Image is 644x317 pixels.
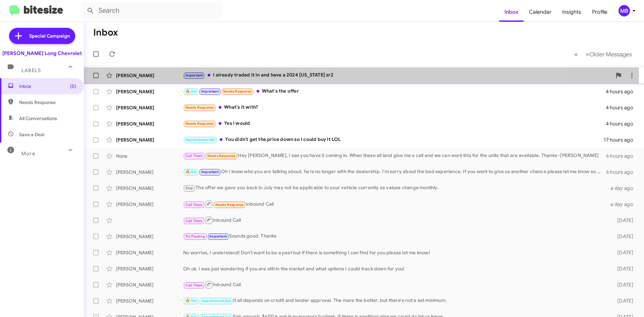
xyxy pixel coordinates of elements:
span: Stop [185,186,194,190]
span: Needs Response [223,89,252,94]
div: 4 hours ago [606,120,639,127]
span: Important [201,89,219,94]
div: [DATE] [606,281,639,288]
div: [DATE] [606,233,639,240]
div: Oh I know who you are talking about, he is no longer with the dealership. I'm sorry about the bad... [183,168,606,176]
div: [PERSON_NAME] [116,137,183,143]
div: [PERSON_NAME] [116,72,183,79]
div: What's it with? [183,104,606,111]
span: « [574,50,578,58]
div: Inbound Call [183,216,606,224]
span: Special Campaign [29,33,70,39]
div: Inbound Call [183,200,606,208]
span: Needs Response [185,121,214,126]
div: Inbound Call [183,280,606,289]
div: [DATE] [606,265,639,272]
div: [PERSON_NAME] [116,298,183,304]
div: [PERSON_NAME] [116,249,183,256]
span: Labels [21,67,41,73]
div: None [116,153,183,159]
span: Try Pausing [185,234,205,239]
span: (5) [70,83,76,90]
span: Needs Response [215,203,244,207]
div: [DATE] [606,217,639,224]
span: 🔥 Hot [185,89,197,94]
h1: Inbox [93,27,118,38]
span: More [21,151,35,157]
div: 4 hours ago [606,88,639,95]
div: [PERSON_NAME] [116,169,183,175]
div: [PERSON_NAME] [116,104,183,111]
span: Appointment Set [201,299,231,303]
div: 4 hours ago [606,104,639,111]
span: Call Them [185,219,203,223]
span: Important [209,234,227,239]
button: MB [613,5,637,16]
div: [PERSON_NAME] Long Chevrolet [2,50,82,57]
div: Hey [PERSON_NAME], I see you have 5 coming in. When these all land give me a call and we can work... [183,152,606,160]
div: [PERSON_NAME] [116,233,183,240]
nav: Page navigation example [571,47,636,61]
div: No worries, I understand! Don't want to be a pest but if there is something I can find for you pl... [183,249,606,256]
div: [PERSON_NAME] [116,120,183,127]
a: Insights [557,2,587,22]
span: Call Them [185,154,203,158]
input: Search [81,3,222,19]
span: Call Them [185,203,203,207]
span: Inbox [19,83,76,90]
div: Oh ok. I was just wondering if you are still in the market and what options I could track down fo... [183,265,606,272]
a: Special Campaign [9,28,75,44]
div: a day ago [606,185,639,192]
div: The offer we gave you back in July may not be applicable to your vehicle currently as values chan... [183,184,606,192]
div: [DATE] [606,298,639,304]
div: I already traded it in and have a 2024 [US_STATE] zr2 [183,71,612,79]
span: Important [201,170,219,174]
button: Next [582,47,636,61]
div: Sounds good. Thanks [183,232,606,240]
span: » [586,50,589,58]
div: 17 hours ago [604,137,639,143]
div: What's the offer [183,88,606,95]
a: Inbox [499,2,524,22]
div: 6 hours ago [606,169,639,175]
div: MB [619,5,630,16]
span: Needs Response [185,105,214,110]
a: Profile [587,2,613,22]
div: [DATE] [606,249,639,256]
div: [PERSON_NAME] [116,265,183,272]
span: Call Them [185,283,203,287]
div: [PERSON_NAME] [116,185,183,192]
button: Previous [570,47,582,61]
div: Yes I would [183,120,606,127]
span: Older Messages [589,51,632,58]
span: Needs Response [207,154,236,158]
span: All Conversations [19,115,57,122]
a: Calendar [524,2,557,22]
span: Save a Deal [19,131,44,138]
div: 6 hours ago [606,153,639,159]
div: a day ago [606,201,639,208]
span: 🔥 Hot [185,170,197,174]
span: Needs Response [19,99,76,106]
span: Appointment Set [185,138,215,142]
div: It all depends on credit and lender approval. The more the better, but there's not a set minimum. [183,297,606,305]
div: [PERSON_NAME] [116,281,183,288]
div: You didn't get the price down so I could buy it LOL [183,136,604,144]
div: [PERSON_NAME] [116,201,183,208]
div: [PERSON_NAME] [116,88,183,95]
span: Important [185,73,203,77]
span: 🔥 Hot [185,299,197,303]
